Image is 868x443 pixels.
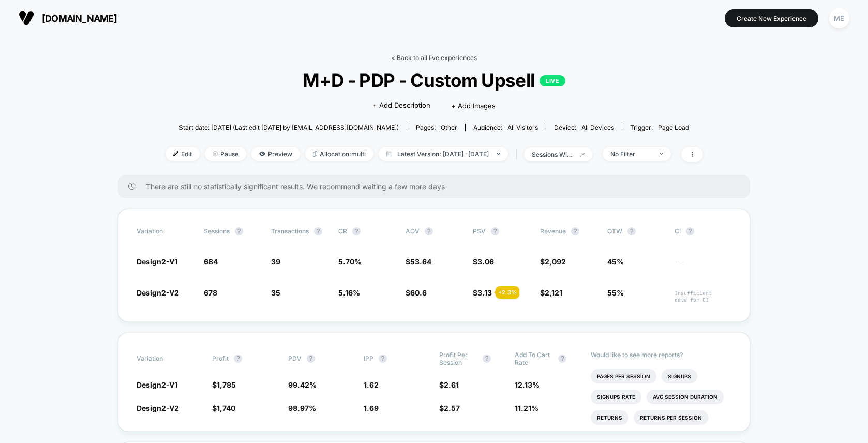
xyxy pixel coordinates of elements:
[497,153,500,155] img: end
[507,124,538,131] span: All Visitors
[607,257,624,266] span: 45%
[581,124,614,131] span: all devices
[204,288,217,297] span: 678
[532,151,573,158] div: sessions with impression
[192,69,676,91] span: M+D - PDP - Custom Upsell
[540,75,565,86] p: LIVE
[271,288,280,297] span: 35
[441,124,457,131] span: other
[305,147,373,161] span: Allocation: multi
[545,257,566,266] span: 2,092
[212,380,236,389] span: $
[675,227,731,235] span: CI
[352,227,361,235] button: ?
[473,227,486,235] span: PSV
[307,355,315,363] button: ?
[540,257,566,266] span: $
[829,8,849,28] div: ME
[416,124,457,131] div: Pages:
[406,257,431,266] span: $
[212,355,229,362] span: Profit
[630,124,689,131] div: Trigger:
[379,355,387,363] button: ?
[406,227,420,235] span: AOV
[483,355,491,363] button: ?
[826,8,852,29] button: ME
[515,404,538,412] span: 11.21 %
[634,410,708,425] li: Returns Per Session
[271,227,309,235] span: Transactions
[410,257,431,266] span: 53.64
[137,288,179,297] span: Design2-V2
[545,288,562,297] span: 2,121
[217,404,235,412] span: 1,740
[314,227,322,235] button: ?
[660,153,663,155] img: end
[725,9,818,27] button: Create New Experience
[546,124,622,131] span: Device:
[213,151,218,156] img: end
[591,390,641,404] li: Signups Rate
[686,227,694,235] button: ?
[364,404,379,412] span: 1.69
[338,227,347,235] span: CR
[179,124,399,131] span: Start date: [DATE] (Last edit [DATE] by [EMAIL_ADDRESS][DOMAIN_NAME])
[439,404,460,412] span: $
[42,13,117,24] span: [DOMAIN_NAME]
[439,351,477,366] span: Profit Per Session
[451,101,496,110] span: + Add Images
[146,182,729,191] span: There are still no statistically significant results. We recommend waiting a few more days
[137,404,179,412] span: Design2-V2
[675,290,731,303] span: Insufficient data for CI
[647,390,724,404] li: Avg Session Duration
[658,124,689,131] span: Page Load
[477,257,494,266] span: 3.06
[473,288,492,297] span: $
[515,351,553,366] span: Add To Cart Rate
[16,10,120,26] button: [DOMAIN_NAME]
[235,227,243,235] button: ?
[473,257,494,266] span: $
[166,147,200,161] span: Edit
[591,369,656,383] li: Pages Per Session
[610,150,652,158] div: No Filter
[410,288,427,297] span: 60.6
[137,380,177,389] span: Design2-V1
[313,151,317,157] img: rebalance
[425,227,433,235] button: ?
[662,369,697,383] li: Signups
[473,124,538,131] div: Audience:
[515,380,540,389] span: 12.13 %
[204,257,218,266] span: 684
[271,257,280,266] span: 39
[391,54,477,62] a: < Back to all live experiences
[251,147,300,161] span: Preview
[540,227,566,235] span: Revenue
[591,410,628,425] li: Returns
[137,351,193,366] span: Variation
[386,151,392,156] img: calendar
[571,227,579,235] button: ?
[513,147,524,162] span: |
[581,153,585,155] img: end
[477,288,492,297] span: 3.13
[212,404,235,412] span: $
[558,355,566,363] button: ?
[217,380,236,389] span: 1,785
[338,257,362,266] span: 5.70 %
[627,227,636,235] button: ?
[288,380,317,389] span: 99.42 %
[439,380,459,389] span: $
[444,380,459,389] span: 2.61
[540,288,562,297] span: $
[496,286,519,299] div: + 2.3 %
[591,351,732,359] p: Would like to see more reports?
[607,288,624,297] span: 55%
[379,147,508,161] span: Latest Version: [DATE] - [DATE]
[234,355,242,363] button: ?
[338,288,360,297] span: 5.16 %
[204,227,230,235] span: Sessions
[288,355,302,362] span: PDV
[372,100,430,111] span: + Add Description
[675,259,731,267] span: ---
